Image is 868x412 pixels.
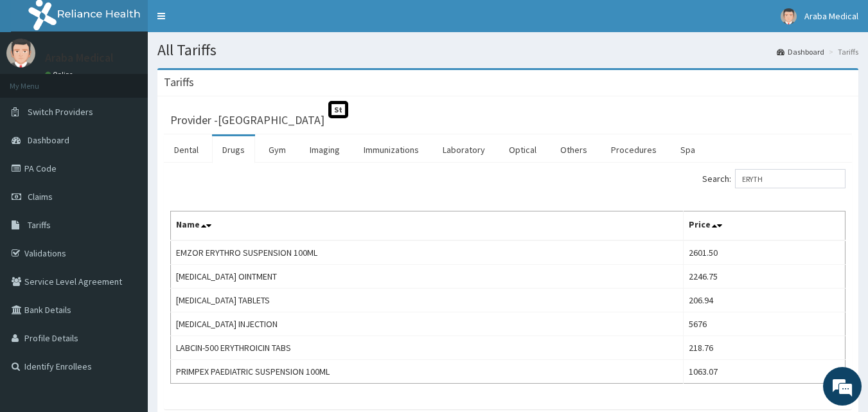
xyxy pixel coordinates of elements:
h1: All Tariffs [157,42,858,58]
td: LABCIN-500 ERYTHROICIN TABS [171,336,684,360]
a: Immunizations [353,136,429,163]
h3: Tariffs [164,76,194,88]
th: Price [683,211,845,241]
span: Claims [28,191,53,202]
td: 2246.75 [683,265,845,289]
td: 206.94 [683,289,845,312]
td: [MEDICAL_DATA] OINTMENT [171,265,684,289]
input: Search: [735,169,846,188]
span: Araba Medical [804,10,858,22]
td: EMZOR ERYTHRO SUSPENSION 100ML [171,240,684,265]
td: 2601.50 [683,240,845,265]
a: Drugs [212,136,255,163]
a: Others [550,136,598,163]
img: User Image [6,39,35,67]
span: St [328,101,348,118]
h3: Provider - [GEOGRAPHIC_DATA] [170,114,324,126]
span: Switch Providers [28,106,93,118]
th: Name [171,211,684,241]
a: Dental [164,136,209,163]
td: [MEDICAL_DATA] INJECTION [171,312,684,336]
a: Online [45,70,76,79]
a: Imaging [299,136,350,163]
label: Search: [702,169,846,188]
td: PRIMPEX PAEDIATRIC SUSPENSION 100ML [171,360,684,384]
a: Laboratory [432,136,495,163]
span: Dashboard [28,134,69,146]
span: Tariffs [28,219,51,231]
a: Dashboard [777,46,824,57]
a: Optical [499,136,547,163]
a: Gym [258,136,296,163]
a: Procedures [601,136,667,163]
td: [MEDICAL_DATA] TABLETS [171,289,684,312]
td: 1063.07 [683,360,845,384]
td: 218.76 [683,336,845,360]
td: 5676 [683,312,845,336]
img: User Image [781,8,797,24]
li: Tariffs [826,46,858,57]
a: Spa [670,136,705,163]
p: Araba Medical [45,52,114,64]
